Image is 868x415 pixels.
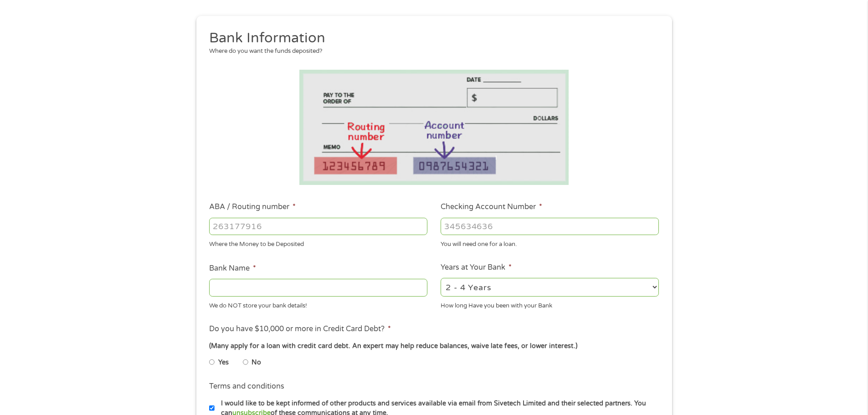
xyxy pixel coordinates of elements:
[209,341,658,351] div: (Many apply for a loan with credit card debt. An expert may help reduce balances, waive late fees...
[441,202,542,212] label: Checking Account Number
[441,298,659,310] div: How long Have you been with your Bank
[209,237,427,249] div: Where the Money to be Deposited
[209,47,652,56] div: Where do you want the funds deposited?
[218,358,229,368] label: Yes
[299,70,569,185] img: Routing number location
[441,237,659,249] div: You will need one for a loan.
[441,218,659,235] input: 345634636
[209,264,256,273] label: Bank Name
[209,298,427,310] div: We do NOT store your bank details!
[209,324,391,334] label: Do you have $10,000 or more in Credit Card Debt?
[252,358,261,368] label: No
[209,29,652,47] h2: Bank Information
[441,263,512,272] label: Years at Your Bank
[209,218,427,235] input: 263177916
[209,202,296,212] label: ABA / Routing number
[209,382,284,391] label: Terms and conditions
